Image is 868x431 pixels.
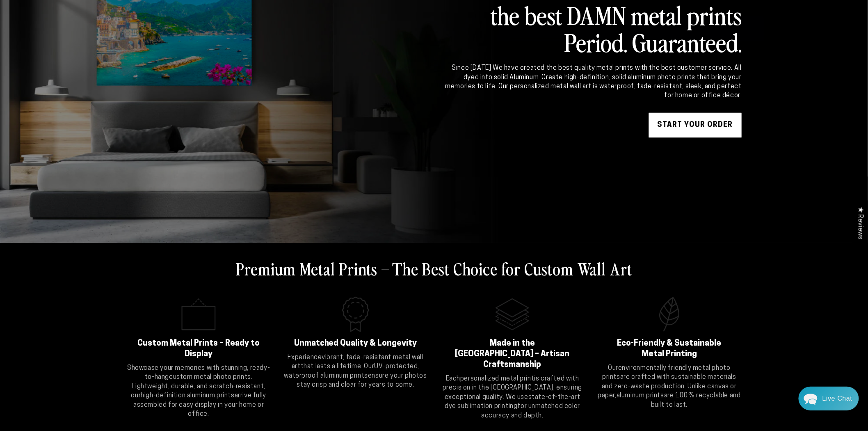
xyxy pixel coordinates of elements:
[799,387,859,410] div: Chat widget toggle
[445,394,580,410] strong: state-of-the-art dye sublimation printing
[444,1,742,55] h2: the best DAMN metal prints Period. Guaranteed.
[236,258,632,279] h2: Premium Metal Prints – The Best Choice for Custom Wall Art
[617,392,664,399] strong: aluminum prints
[126,364,271,419] p: Showcase your memories with stunning, ready-to-hang . Lightweight, durable, and scratch-resistant...
[141,392,235,399] strong: high-definition aluminum prints
[597,364,742,410] p: Our are crafted with sustainable materials and zero-waste production. Unlike canvas or paper, are...
[440,374,585,420] p: Each is crafted with precision in the [GEOGRAPHIC_DATA], ensuring exceptional quality. We use for...
[292,354,423,370] strong: vibrant, fade-resistant metal wall art
[137,338,261,360] h2: Custom Metal Prints – Ready to Display
[284,363,420,379] strong: UV-protected, waterproof aluminum prints
[460,376,534,382] strong: personalized metal print
[283,353,428,390] p: Experience that lasts a lifetime. Our ensure your photos stay crisp and clear for years to come.
[822,387,852,410] div: Contact Us Directly
[169,374,251,381] strong: custom metal photo prints
[603,365,731,381] strong: environmentally friendly metal photo prints
[444,64,742,101] div: Since [DATE] We have created the best quality metal prints with the best customer service. All dy...
[450,338,575,370] h2: Made in the [GEOGRAPHIC_DATA] – Artisan Craftsmanship
[649,113,742,138] a: START YOUR Order
[608,338,732,360] h2: Eco-Friendly & Sustainable Metal Printing
[852,200,868,246] div: Click to open Judge.me floating reviews tab
[294,338,418,349] h2: Unmatched Quality & Longevity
